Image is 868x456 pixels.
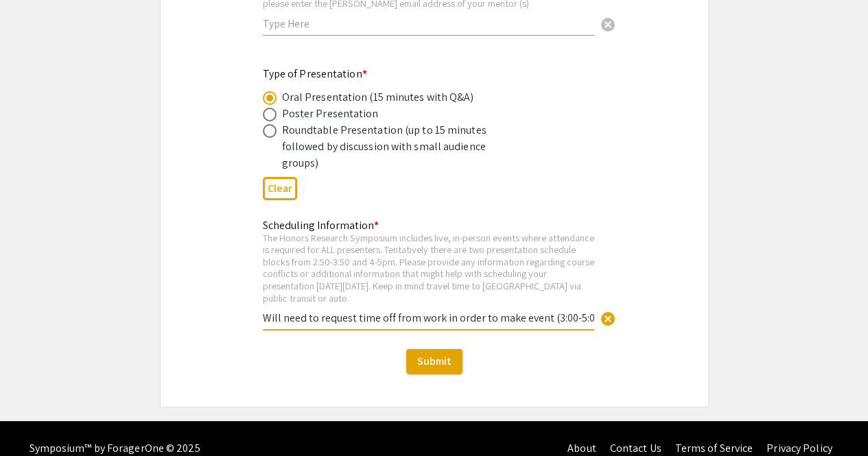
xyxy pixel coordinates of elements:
[282,89,474,106] div: Oral Presentation (15 minutes with Q&A)
[263,67,367,81] mat-label: Type of Presentation
[594,304,622,331] button: Clear
[263,311,594,325] input: Type Here
[263,177,297,200] button: Clear
[263,16,594,31] input: Type Here
[609,441,661,455] a: Contact Us
[282,122,522,171] div: Roundtable Presentation (up to 15 minutes followed by discussion with small audience groups)
[594,10,622,37] button: Clear
[766,441,832,455] a: Privacy Policy
[282,106,379,122] div: Poster Presentation
[600,16,616,33] span: cancel
[406,349,462,374] button: Submit
[263,218,379,232] mat-label: Scheduling Information
[567,441,596,455] a: About
[263,232,594,304] div: The Honors Research Symposium includes live, in-person events where attendance is required for AL...
[417,354,451,368] span: Submit
[675,441,753,455] a: Terms of Service
[10,394,58,446] iframe: Chat
[600,311,616,327] span: cancel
